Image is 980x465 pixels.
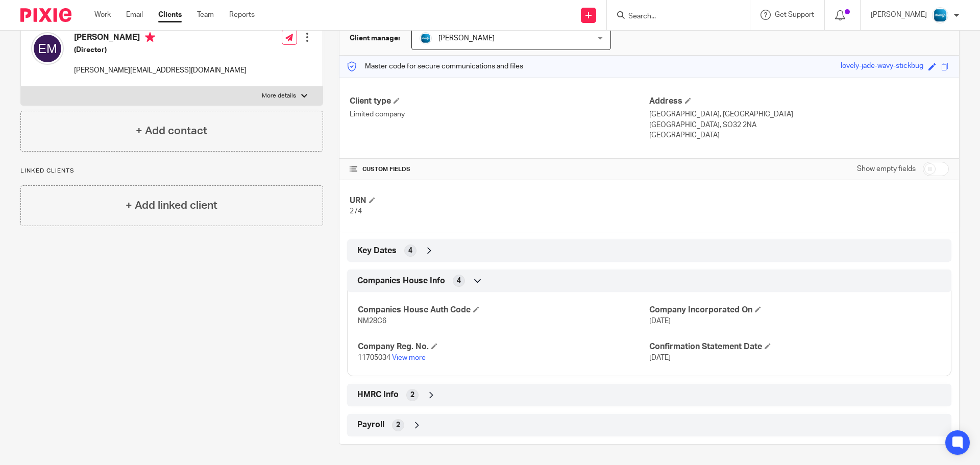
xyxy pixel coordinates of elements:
[410,390,414,400] span: 2
[357,246,397,256] span: Key Dates
[649,341,941,352] h4: Confirmation Statement Date
[649,96,949,107] h4: Address
[229,10,255,20] a: Reports
[871,10,927,20] p: [PERSON_NAME]
[20,167,323,175] p: Linked clients
[350,165,649,174] h4: CUSTOM FIELDS
[841,61,923,72] div: lovely-jade-wavy-stickbug
[94,10,111,20] a: Work
[136,123,207,139] h4: + Add contact
[932,7,948,23] img: Diverso%20logo.png
[649,109,949,119] p: [GEOGRAPHIC_DATA], [GEOGRAPHIC_DATA]
[358,317,386,325] span: NM28C6
[392,354,426,361] a: View more
[31,32,64,65] img: svg%3E
[347,61,523,71] p: Master code for secure communications and files
[649,354,671,361] span: [DATE]
[358,305,649,315] h4: Companies House Auth Code
[420,32,432,44] img: Diverso%20logo.png
[396,420,400,430] span: 2
[775,11,814,18] span: Get Support
[358,341,649,352] h4: Company Reg. No.
[649,317,671,325] span: [DATE]
[158,10,182,20] a: Clients
[357,420,384,430] span: Payroll
[408,246,412,256] span: 4
[74,32,247,45] h4: [PERSON_NAME]
[350,195,649,206] h4: URN
[457,276,461,286] span: 4
[438,35,495,42] span: [PERSON_NAME]
[350,96,649,107] h4: Client type
[126,10,143,20] a: Email
[262,92,296,100] p: More details
[126,198,217,213] h4: + Add linked client
[20,8,71,22] img: Pixie
[74,45,247,55] h5: (Director)
[649,305,941,315] h4: Company Incorporated On
[857,164,916,174] label: Show empty fields
[357,389,399,400] span: HMRC Info
[649,120,949,130] p: [GEOGRAPHIC_DATA], SO32 2NA
[350,208,362,215] span: 274
[145,32,155,42] i: Primary
[358,354,390,361] span: 11705034
[74,65,247,76] p: [PERSON_NAME][EMAIL_ADDRESS][DOMAIN_NAME]
[357,276,445,286] span: Companies House Info
[649,130,949,140] p: [GEOGRAPHIC_DATA]
[627,12,719,21] input: Search
[350,109,649,119] p: Limited company
[197,10,214,20] a: Team
[350,33,401,43] h3: Client manager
